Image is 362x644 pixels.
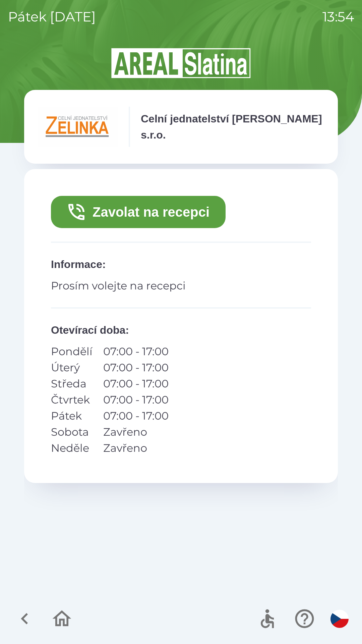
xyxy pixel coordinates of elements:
button: Zavolat na recepci [51,196,226,228]
p: 07:00 - 17:00 [103,408,169,424]
p: 13:54 [322,7,354,27]
img: cs flag [330,610,349,628]
p: Prosím volejte na recepci [51,278,311,294]
p: 07:00 - 17:00 [103,360,169,376]
p: Sobota [51,424,93,440]
p: Pondělí [51,343,93,360]
p: Otevírací doba : [51,322,311,338]
p: Úterý [51,360,93,376]
p: Zavřeno [103,424,169,440]
p: Neděle [51,440,93,456]
p: Zavřeno [103,440,169,456]
p: Středa [51,376,93,392]
p: Celní jednatelství [PERSON_NAME] s.r.o. [141,111,324,143]
p: Pátek [51,408,93,424]
p: 07:00 - 17:00 [103,392,169,408]
img: e791fe39-6e5c-4488-8406-01cea90b779d.png [38,107,118,147]
p: 07:00 - 17:00 [103,376,169,392]
p: Informace : [51,256,311,272]
p: 07:00 - 17:00 [103,343,169,360]
img: Logo [24,47,338,79]
p: Čtvrtek [51,392,93,408]
p: pátek [DATE] [8,7,96,27]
